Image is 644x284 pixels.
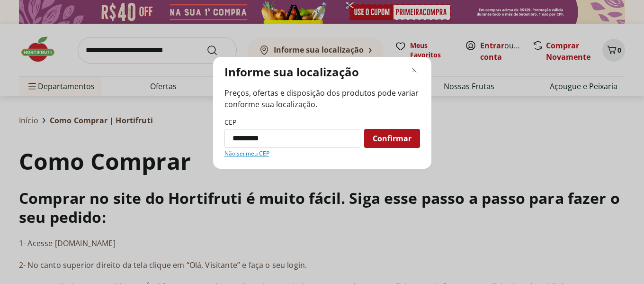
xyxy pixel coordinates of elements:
p: Informe sua localização [224,64,359,80]
a: Não sei meu CEP [224,150,269,157]
div: Modal de regionalização [213,57,431,169]
span: Confirmar [373,135,411,142]
button: Confirmar [364,129,420,148]
label: CEP [224,118,236,127]
span: Preços, ofertas e disposição dos produtos pode variar conforme sua localização. [224,87,420,110]
button: Fechar modal de regionalização [409,64,420,76]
